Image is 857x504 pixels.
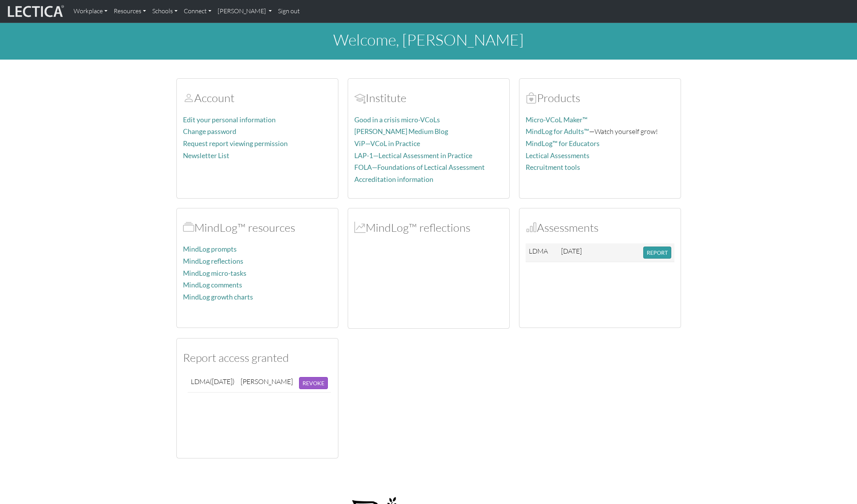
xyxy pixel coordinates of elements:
[526,91,537,105] span: Products
[354,139,420,148] a: ViP—VCoL in Practice
[183,220,194,234] span: MindLog™ resources
[354,163,485,171] a: FOLA—Foundations of Lectical Assessment
[526,139,600,148] a: MindLog™ for Educators
[183,351,332,365] h2: Report access granted
[183,269,246,277] a: MindLog micro-tasks
[643,247,671,259] button: REPORT
[526,126,674,137] p: —Watch yourself grow!
[183,293,253,301] a: MindLog growth charts
[183,152,229,160] a: Newsletter List
[354,175,433,183] a: Accreditation information
[561,247,582,255] span: [DATE]
[183,91,332,105] h2: Account
[188,374,238,393] td: LDMA
[183,116,276,124] a: Edit your personal information
[354,152,472,160] a: LAP-1—Lectical Assessment in Practice
[215,3,275,19] a: [PERSON_NAME]
[526,221,674,234] h2: Assessments
[354,116,440,124] a: Good in a crisis micro-VCoLs
[299,377,328,389] button: REVOKE
[183,257,243,265] a: MindLog reflections
[183,221,332,234] h2: MindLog™ resources
[526,127,589,136] a: MindLog for Adults™
[354,91,503,105] h2: Institute
[275,3,303,19] a: Sign out
[70,3,111,19] a: Workplace
[183,127,236,136] a: Change password
[183,281,242,289] a: MindLog comments
[183,245,237,253] a: MindLog prompts
[526,91,674,105] h2: Products
[354,91,366,105] span: Account
[181,3,215,19] a: Connect
[183,91,194,105] span: Account
[526,220,537,234] span: Assessments
[526,163,580,171] a: Recruitment tools
[210,377,234,386] span: ([DATE])
[111,3,149,19] a: Resources
[526,116,588,124] a: Micro-VCoL Maker™
[354,221,503,234] h2: MindLog™ reflections
[526,243,558,262] td: LDMA
[354,127,448,136] a: [PERSON_NAME] Medium Blog
[354,220,366,234] span: MindLog
[526,152,590,160] a: Lectical Assessments
[6,4,64,19] img: lecticalive
[241,377,293,386] div: [PERSON_NAME]
[183,139,288,148] a: Request report viewing permission
[149,3,181,19] a: Schools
